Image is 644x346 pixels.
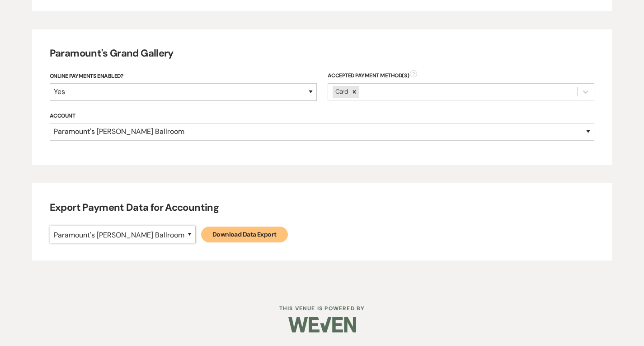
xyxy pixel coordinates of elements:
h4: Paramount's Grand Gallery [50,47,595,61]
h4: Export Payment Data for Accounting [50,201,595,215]
label: Account [50,111,595,121]
label: Online Payments Enabled? [50,71,317,81]
div: Card [333,86,349,98]
img: Weven Logo [288,309,356,341]
span: ? [410,70,417,77]
a: Download Data Export [201,227,288,242]
div: Accepted Payment Method(s) [328,71,595,80]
